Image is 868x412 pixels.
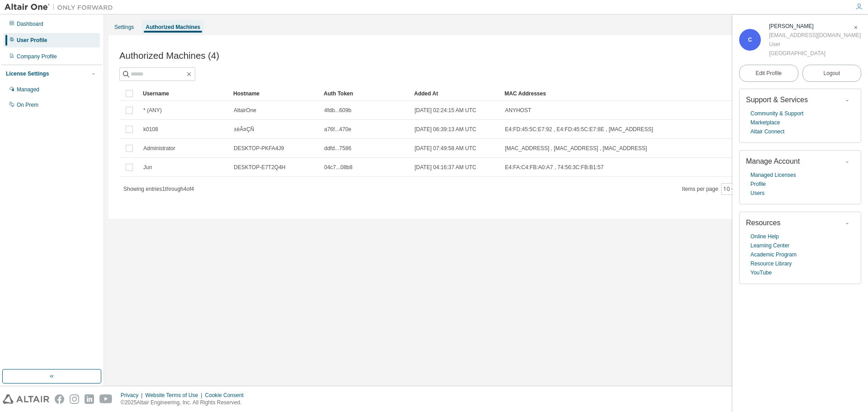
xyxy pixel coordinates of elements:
a: Learning Center [750,241,789,250]
img: Altair One [5,3,118,12]
span: [DATE] 04:16:37 AM UTC [415,164,476,171]
span: ANYHOST [505,107,531,114]
button: Logout [802,65,862,82]
span: E4:FD:45:5C:E7:92 , E4:FD:45:5C:E7:8E , [MAC_ADDRESS] [505,126,653,133]
div: [EMAIL_ADDRESS][DOMAIN_NAME] [769,31,861,40]
span: ±èÃ¤ÇÑ [234,126,254,133]
span: [MAC_ADDRESS] , [MAC_ADDRESS] , [MAC_ADDRESS] [505,145,647,152]
div: Authorized Machines [146,24,200,31]
div: License Settings [6,70,49,77]
a: Managed Licenses [750,170,796,180]
a: Marketplace [750,118,780,127]
span: E4:FA:C4:FB:A0:A7 , 74:56:3C:FB:B1:57 [505,164,604,171]
div: Added At [414,86,497,101]
span: Showing entries 1 through 4 of 4 [123,186,194,192]
span: [DATE] 06:39:13 AM UTC [415,126,476,133]
a: Altair Connect [750,127,784,136]
span: DESKTOP-E7T2Q4H [234,164,285,171]
a: Users [750,189,764,198]
div: Chaehan Kim [769,22,861,31]
a: Online Help [750,232,779,241]
div: Settings [114,24,134,31]
div: Website Terms of Use [145,392,205,399]
span: AltairOne [234,107,256,114]
img: youtube.svg [99,394,113,404]
img: facebook.svg [55,394,64,404]
span: Logout [823,69,840,78]
div: Managed [17,86,39,93]
div: On Prem [17,101,38,109]
span: Resources [746,219,780,227]
div: MAC Addresses [505,86,758,101]
div: [GEOGRAPHIC_DATA] [769,49,861,58]
span: C [748,37,752,43]
div: Company Profile [17,53,57,60]
div: User [769,40,861,49]
p: © 2025 Altair Engineering, Inc. All Rights Reserved. [121,399,249,407]
div: Username [143,86,226,101]
span: ddfd...7586 [324,145,351,152]
div: Hostname [233,86,316,101]
span: Edit Profile [755,70,782,77]
span: DESKTOP-PKFA4J9 [234,145,284,152]
span: a76f...470e [324,126,351,133]
div: Privacy [121,392,145,399]
div: Dashboard [17,20,43,28]
span: Authorized Machines (4) [119,51,219,61]
span: 4fdb...609b [324,107,351,114]
span: [DATE] 02:24:15 AM UTC [415,107,476,114]
button: 10 [723,185,736,193]
img: linkedin.svg [85,394,94,404]
a: Academic Program [750,250,797,259]
img: instagram.svg [70,394,79,404]
span: Jun [143,164,152,171]
a: Profile [750,180,766,189]
div: Cookie Consent [205,392,249,399]
span: 04c7...08b8 [324,164,353,171]
a: Edit Profile [739,65,798,82]
img: altair_logo.svg [3,394,49,404]
a: Resource Library [750,259,792,268]
div: Auth Token [324,86,407,101]
span: * (ANY) [143,107,162,114]
a: YouTube [750,268,772,277]
a: Community & Support [750,109,803,118]
div: User Profile [17,37,47,44]
span: Support & Services [746,96,808,104]
span: Administrator [143,145,175,152]
span: k0108 [143,126,158,133]
span: [DATE] 07:49:58 AM UTC [415,145,476,152]
span: Manage Account [746,157,800,165]
span: Items per page [682,183,738,195]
